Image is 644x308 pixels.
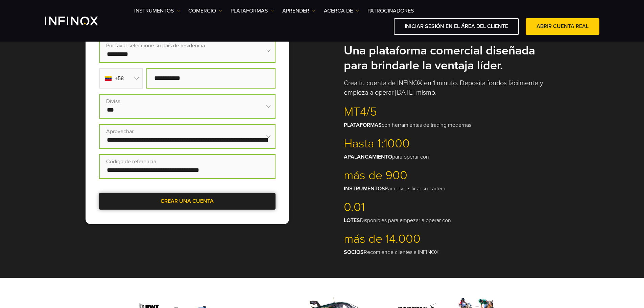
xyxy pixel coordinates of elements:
font: CREAR UNA CUENTA [161,198,214,205]
font: INSTRUMENTOS [344,185,385,192]
font: PLATAFORMAS [344,122,382,128]
font: Instrumentos [134,7,174,14]
a: ACERCA DE [324,7,359,15]
font: INICIAR SESIÓN EN EL ÁREA DEL CLIENTE [405,23,508,30]
font: más de 14.000 [344,232,421,246]
font: Una plataforma comercial diseñada para brindarle la ventaja líder. [344,43,535,73]
font: APALANCAMIENTO [344,153,392,160]
a: CREAR UNA CUENTA [99,193,276,210]
font: +58 [115,75,124,82]
font: COMERCIO [188,7,216,14]
font: ACERCA DE [324,7,353,14]
font: Disponibles para empezar a operar con [360,217,451,224]
font: PLATAFORMAS [231,7,268,14]
font: Hasta 1:1000 [344,136,410,151]
font: Para diversificar su cartera [385,185,445,192]
a: Logotipo de INFINOX [45,17,114,25]
font: PATROCINADORES [367,7,414,14]
font: LOTES [344,217,360,224]
font: Aprender [282,7,309,14]
font: con herramientas de trading modernas [382,122,471,128]
font: MT4/5 [344,104,377,119]
font: más de 900 [344,168,407,183]
a: Instrumentos [134,7,180,15]
font: 0.01 [344,200,365,214]
a: COMERCIO [188,7,222,15]
font: Crea tu cuenta de INFINOX en 1 minuto. Deposita fondos fácilmente y empieza a operar [DATE] mismo. [344,79,543,97]
a: INICIAR SESIÓN EN EL ÁREA DEL CLIENTE [394,18,519,35]
font: SOCIOS [344,249,364,256]
font: Recomiende clientes a INFINOX [364,249,438,256]
a: PLATAFORMAS [231,7,274,15]
font: para operar con [392,153,429,160]
a: ABRIR CUENTA REAL [526,18,599,35]
a: Aprender [282,7,315,15]
a: PATROCINADORES [367,7,414,15]
font: ABRIR CUENTA REAL [536,23,589,30]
